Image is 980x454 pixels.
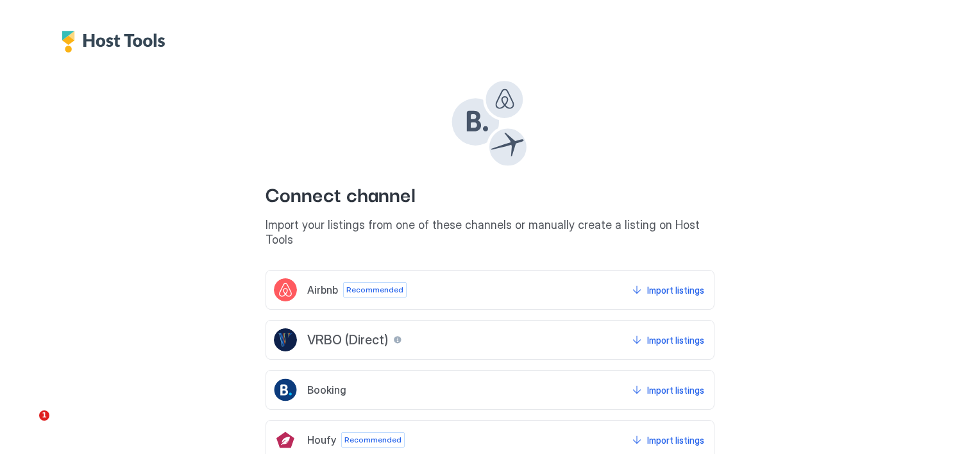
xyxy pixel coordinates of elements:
div: Import listings [647,283,704,297]
span: Airbnb [307,283,338,296]
span: Import your listings from one of these channels or manually create a listing on Host Tools [266,218,714,247]
div: Host Tools Logo [62,31,172,53]
span: 1 [39,410,49,421]
button: Import listings [630,328,706,351]
div: Import listings [647,383,704,397]
iframe: Intercom live chat [13,410,44,441]
div: Import listings [647,333,704,347]
button: Import listings [630,378,706,401]
span: Houfy [307,433,336,446]
button: Import listings [630,428,706,451]
button: Import listings [630,278,706,301]
span: VRBO (Direct) [307,332,388,348]
span: Booking [307,383,346,396]
span: Recommended [346,284,403,296]
span: Recommended [344,434,401,446]
div: Import listings [647,433,704,447]
span: Connect channel [266,179,714,208]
